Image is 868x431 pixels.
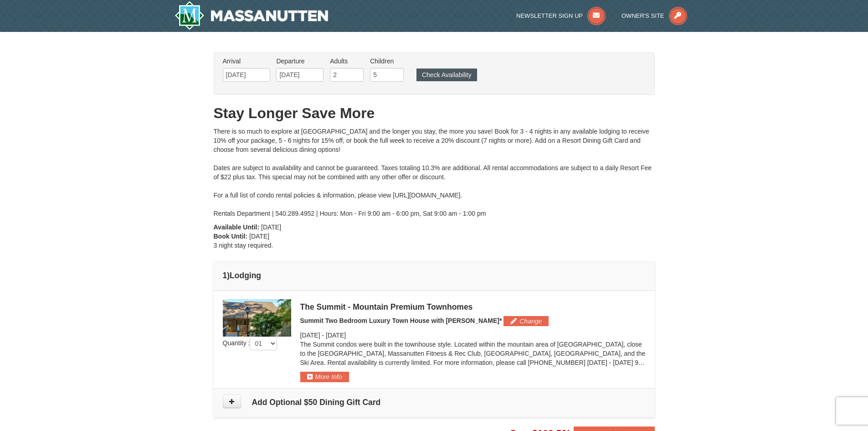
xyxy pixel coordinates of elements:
[516,12,606,19] a: Newsletter Sign Up
[223,271,646,280] h4: 1 Lodging
[175,1,329,30] img: Massanutten Resort Logo
[503,316,549,326] button: Change
[175,1,329,30] a: Massanutten Resort
[227,271,230,280] span: )
[214,223,260,231] strong: Available Until:
[322,332,324,339] span: -
[214,127,655,218] div: There is so much to explore at [GEOGRAPHIC_DATA] and the longer you stay, the more you save! Book...
[249,233,269,240] span: [DATE]
[621,12,664,19] span: Owner's Site
[300,317,502,324] span: Summit Two Bedroom Luxury Town House with [PERSON_NAME]*
[416,68,477,81] button: Check Availability
[300,332,320,339] span: [DATE]
[276,57,324,66] label: Departure
[370,57,404,66] label: Children
[300,340,646,367] p: The Summit condos were built in the townhouse style. Located within the mountain area of [GEOGRAP...
[330,57,364,66] label: Adults
[223,57,270,66] label: Arrival
[326,332,346,339] span: [DATE]
[214,104,655,122] h1: Stay Longer Save More
[516,12,583,19] span: Newsletter Sign Up
[214,242,273,249] span: 3 night stay required.
[223,339,277,347] span: Quantity :
[223,398,646,407] h4: Add Optional $50 Dining Gift Card
[223,299,291,337] img: 19219034-1-0eee7e00.jpg
[214,233,248,240] strong: Book Until:
[261,223,281,231] span: [DATE]
[300,302,646,312] div: The Summit - Mountain Premium Townhomes
[300,372,349,382] button: More Info
[621,12,687,19] a: Owner's Site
